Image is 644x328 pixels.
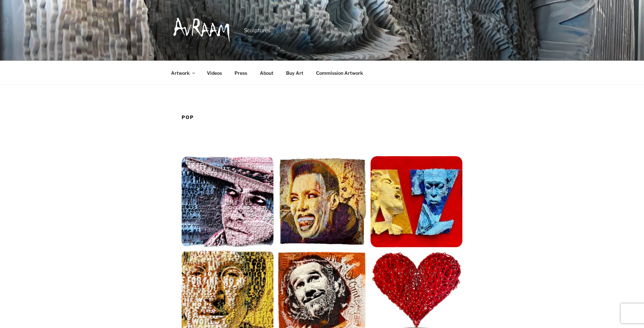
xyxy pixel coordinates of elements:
a: About [254,65,279,81]
nav: Top Menu [165,65,479,81]
a: Videos [201,65,228,81]
a: Buy Art [280,65,309,81]
a: Artwork [165,65,200,81]
p: Sculptures [244,27,270,35]
a: Commission Artwork [310,65,369,81]
a: Press [229,65,253,81]
h1: Pop [182,114,462,121]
